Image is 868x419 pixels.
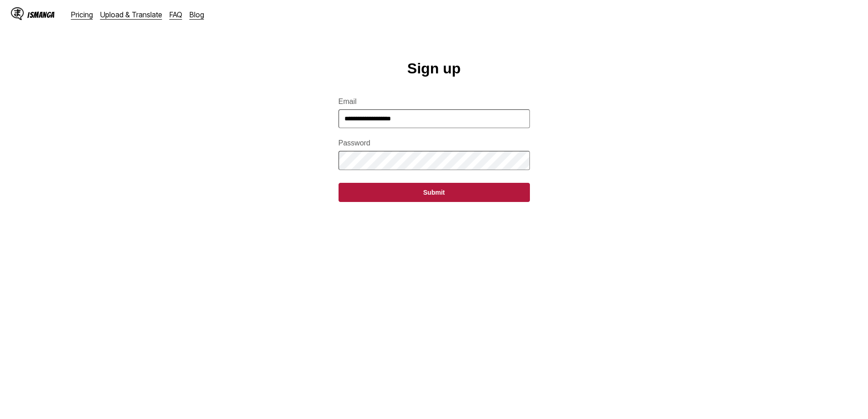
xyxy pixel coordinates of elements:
a: Pricing [71,10,93,19]
div: IsManga [27,10,55,19]
h1: Sign up [407,60,461,77]
label: Email [339,98,530,106]
a: IsManga LogoIsManga [11,7,71,22]
a: Blog [190,10,204,19]
a: Upload & Translate [100,10,162,19]
button: Submit [339,183,530,202]
a: FAQ [169,10,182,19]
img: IsManga Logo [11,7,24,20]
label: Password [339,139,530,147]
